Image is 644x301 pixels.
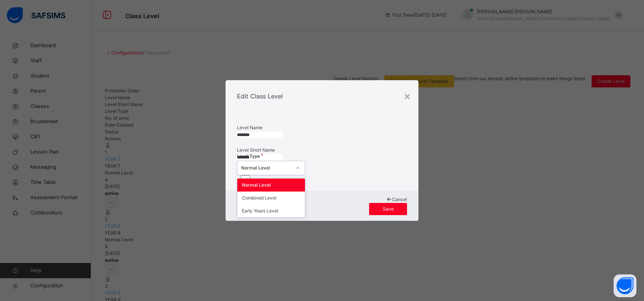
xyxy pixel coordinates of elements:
label: Level Short Name [237,147,275,153]
div: Combined Level [237,192,305,204]
button: Open asap [614,274,636,297]
label: Level Name [237,125,262,130]
div: Normal Level [237,179,305,192]
div: Normal Level [241,165,291,171]
span: Edit Class Level [237,92,283,100]
span: Level Type [237,153,260,160]
span: Save [375,206,401,212]
div: Early Years Level [237,204,305,217]
div: × [404,88,411,104]
span: Cancel [392,196,407,202]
